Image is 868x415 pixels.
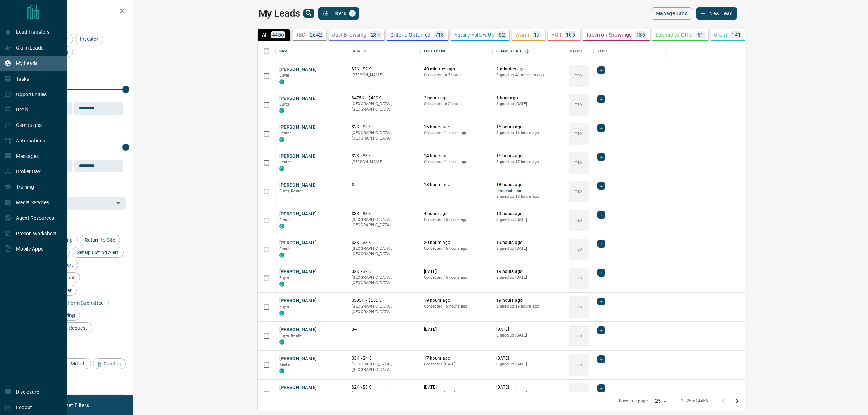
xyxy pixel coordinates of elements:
div: + [597,298,605,305]
div: + [597,326,605,334]
p: 1 hour ago [496,95,561,101]
div: condos.ca [279,137,284,142]
p: [GEOGRAPHIC_DATA], [GEOGRAPHIC_DATA] [352,246,417,257]
p: TBD [575,218,582,223]
h1: My Leads [259,8,300,19]
p: Signed up 41 minutes ago [496,72,561,78]
div: + [597,269,605,277]
p: 1–25 of 4456 [681,398,709,404]
div: condos.ca [279,108,284,113]
div: condos.ca [279,282,284,287]
p: 14 hours ago [424,153,489,159]
p: [GEOGRAPHIC_DATA], [GEOGRAPHIC_DATA] [352,390,417,402]
div: Return to Site [80,235,120,245]
p: TBD [296,32,306,37]
button: [PERSON_NAME] [279,269,317,275]
div: Status [569,41,582,61]
p: Contacted in 3 hours [424,72,489,78]
button: Choose date [111,393,125,407]
p: 17 [534,32,540,37]
button: Reset Filters [55,399,94,411]
div: + [597,182,605,190]
span: Renter [279,362,292,367]
p: 20 hours ago [424,240,489,246]
p: [DATE] [424,326,489,333]
span: + [600,240,603,247]
span: Renter [279,247,292,251]
p: [DATE] [424,384,489,390]
span: Buyer [279,275,290,280]
span: Renter [279,160,292,164]
p: Contacted 15 hours ago [424,304,489,309]
button: Filters1 [318,7,359,20]
p: Client [714,32,727,37]
p: TBD [575,362,582,368]
p: Just Browsing [332,32,366,37]
span: + [600,327,603,334]
p: TBD [575,102,582,107]
span: Renter [279,391,292,396]
button: [PERSON_NAME] [279,384,317,391]
p: [DATE] [496,355,561,361]
p: Contacted 11 hours ago [424,159,489,165]
p: HOT [551,32,562,37]
button: [PERSON_NAME] [279,66,317,73]
p: Contacted 15 hours ago [424,217,489,223]
p: 141 [732,32,741,37]
button: [PERSON_NAME] [279,240,317,247]
p: $3K - $3K [352,211,417,217]
p: Contacted 15 hours ago [424,275,489,281]
button: [PERSON_NAME] [279,326,317,333]
p: 2642 [310,32,322,37]
h2: Filters [23,7,126,16]
div: Condos [93,358,126,369]
div: + [597,66,605,74]
button: [PERSON_NAME] [279,298,317,304]
p: 18 hours ago [424,182,489,188]
p: Signed up 17 hours ago [496,159,561,165]
p: Signed up 18 hours ago [496,194,561,200]
p: $3K - $4K [352,355,417,361]
p: Criteria Obtained [390,32,431,37]
button: [PERSON_NAME] [279,124,317,131]
span: + [600,67,603,74]
button: New Lead [696,7,737,20]
p: Taken on Showings [586,32,632,37]
p: [GEOGRAPHIC_DATA], [GEOGRAPHIC_DATA] [352,361,417,373]
p: 15 hours ago [496,153,561,159]
button: [PERSON_NAME] [279,95,317,102]
div: Details [352,41,366,61]
button: Open [113,198,123,208]
span: Buyer [279,102,290,107]
p: TBD [575,131,582,136]
p: TBD [575,189,582,194]
p: Contacted [DATE] [424,390,489,396]
p: TBD [575,275,582,281]
p: [DATE] [424,269,489,275]
div: Last Active [424,41,446,61]
button: Sort [522,46,532,56]
button: [PERSON_NAME] [279,153,317,160]
span: Buyer, Renter [279,189,303,193]
span: Return to Site [82,237,118,243]
p: Signed up [DATE] [496,246,561,252]
p: [GEOGRAPHIC_DATA], [GEOGRAPHIC_DATA] [352,130,417,141]
p: $2K - $3K [352,384,417,390]
div: + [597,384,605,392]
div: Name [276,41,348,61]
p: Signed up [DATE] [496,275,561,281]
div: + [597,355,605,363]
p: 51 [698,32,704,37]
div: condos.ca [279,368,284,373]
p: Signed up [DATE] [496,333,561,338]
span: + [600,153,603,161]
p: 19 hours ago [496,298,561,304]
p: Contacted 15 hours ago [424,246,489,252]
p: TBD [575,391,582,397]
p: 18 hours ago [496,182,561,188]
div: condos.ca [279,166,284,171]
span: + [600,182,603,189]
p: 19 hours ago [496,269,561,275]
p: TBD [575,333,582,339]
p: 16 hours ago [424,124,489,130]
